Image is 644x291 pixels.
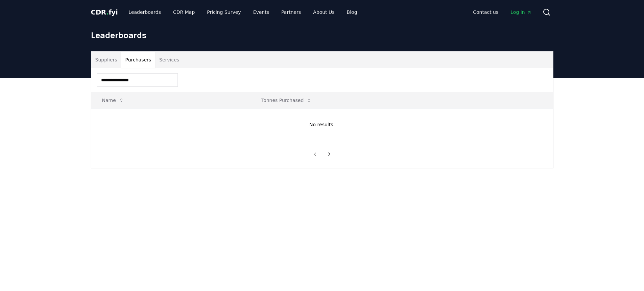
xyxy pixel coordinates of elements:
span: Log in [510,9,531,16]
a: CDR.fyi [91,7,118,17]
nav: Main [123,6,362,18]
a: CDR Map [168,6,200,18]
h1: Leaderboards [91,30,553,41]
nav: Main [468,6,537,18]
span: CDR fyi [91,8,118,16]
a: Events [248,6,275,18]
a: Log in [505,6,537,18]
button: next page [324,148,335,161]
a: Contact us [468,6,504,18]
a: About Us [308,6,340,18]
button: Suppliers [91,52,121,68]
td: No results. [91,108,553,141]
button: Purchasers [121,52,155,68]
button: Name [97,94,129,107]
button: Tonnes Purchased [256,94,317,107]
a: Partners [276,6,306,18]
button: Services [155,52,183,68]
a: Leaderboards [123,6,166,18]
span: . [106,8,109,16]
a: Pricing Survey [201,6,246,18]
a: Blog [341,6,363,18]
